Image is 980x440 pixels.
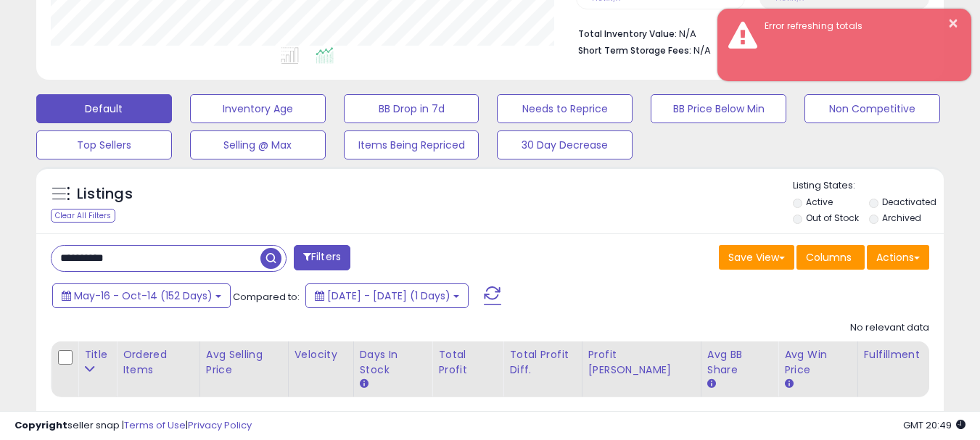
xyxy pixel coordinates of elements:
[294,245,350,270] button: Filters
[438,347,497,378] div: Total Profit
[190,130,326,159] button: Selling @ Max
[864,347,923,362] div: Fulfillment
[882,196,936,208] label: Deactivated
[15,418,67,432] strong: Copyright
[784,378,793,391] small: Avg Win Price.
[15,419,252,433] div: seller snap | |
[360,378,368,391] small: Days In Stock.
[36,130,172,159] button: Top Sellers
[52,283,231,308] button: May-16 - Oct-14 (152 Days)
[806,250,852,265] span: Columns
[295,347,347,362] div: Velocity
[344,130,479,159] button: Items Being Repriced
[344,94,479,123] button: BB Drop in 7d
[509,347,575,378] div: Total Profit Diff.
[124,418,186,432] a: Terms of Use
[796,245,865,270] button: Columns
[719,245,794,270] button: Save View
[123,347,194,378] div: Ordered Items
[784,347,851,378] div: Avg Win Price
[651,94,786,123] button: BB Price Below Min
[867,245,929,270] button: Actions
[707,378,716,391] small: Avg BB Share.
[77,184,133,204] h5: Listings
[804,94,940,123] button: Non Competitive
[84,347,110,362] div: Title
[882,212,921,224] label: Archived
[74,289,213,303] span: May-16 - Oct-14 (152 Days)
[36,94,172,123] button: Default
[190,94,326,123] button: Inventory Age
[188,418,252,432] a: Privacy Policy
[754,20,960,33] div: Error refreshing totals
[305,283,469,308] button: [DATE] - [DATE] (1 Days)
[206,347,282,378] div: Avg Selling Price
[903,418,965,432] span: 2025-10-13 20:49 GMT
[497,94,633,123] button: Needs to Reprice
[806,212,859,224] label: Out of Stock
[707,347,773,378] div: Avg BB Share
[588,347,695,378] div: Profit [PERSON_NAME]
[806,196,833,208] label: Active
[360,347,427,378] div: Days In Stock
[793,179,944,193] p: Listing States:
[947,14,959,33] button: ×
[51,209,115,223] div: Clear All Filters
[850,321,929,335] div: No relevant data
[233,290,300,304] span: Compared to:
[327,289,450,303] span: [DATE] - [DATE] (1 Days)
[497,130,633,159] button: 30 Day Decrease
